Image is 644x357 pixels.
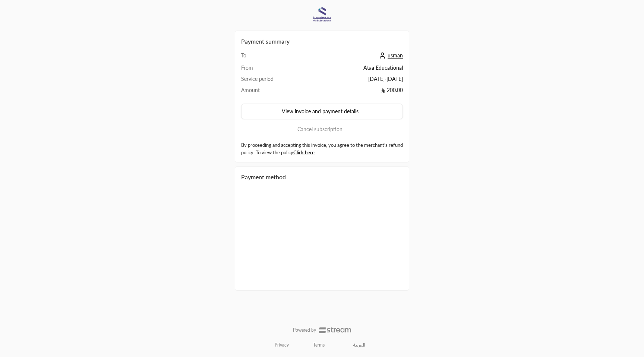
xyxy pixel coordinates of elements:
[388,52,403,59] span: usman
[293,149,315,155] a: Click here
[241,64,314,75] td: From
[241,142,403,156] label: By proceeding and accepting this invoice, you agree to the merchant’s refund policy. To view the ...
[293,327,316,333] p: Powered by
[241,37,403,46] h2: Payment summary
[314,64,403,75] td: Ataa Educational
[377,52,403,59] a: usman
[314,75,403,86] td: [DATE] - [DATE]
[313,342,325,348] a: Terms
[241,173,403,181] div: Payment method
[241,52,314,64] td: To
[241,75,314,86] td: Service period
[241,125,403,133] button: Cancel subscription
[349,339,369,351] a: العربية
[275,342,289,348] a: Privacy
[314,86,403,98] td: 200.00
[241,86,314,98] td: Amount
[312,4,332,25] img: Company Logo
[241,104,403,119] button: View invoice and payment details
